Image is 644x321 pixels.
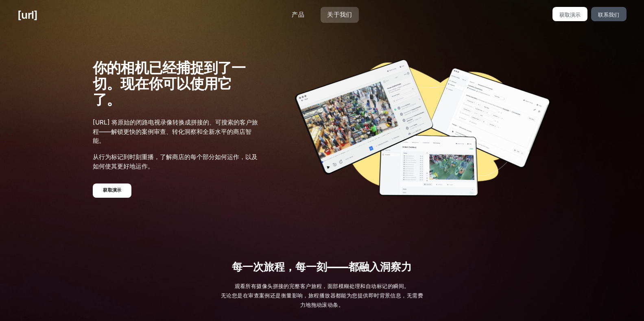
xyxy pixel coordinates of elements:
font: [URL] 将原始的闭路电视录像转换成拼接的、可搜索的客户旅程——解锁更快的案例审查、转化洞察和全新水平的商店智能。 [93,118,258,145]
a: [URL] [17,7,37,23]
a: 联系我们 [591,7,627,21]
font: 获取演示 [559,11,581,18]
font: 无论您是在审查案例还是衡量影响，旅程播放器都能为您提供即时背景信息，无需费力地拖动滚动条。 [221,292,423,308]
a: 关于我们 [321,7,359,23]
font: 产品 [292,11,304,18]
font: 每一次旅程，每一刻——都融入洞察力 [232,260,412,273]
font: 获取演示 [103,188,122,193]
a: 获取演示 [93,183,131,198]
a: 产品 [285,7,311,23]
font: 观看所有摄像头拼接的完整客户旅程，面部模糊处理和自动标记的瞬间。 [235,283,410,289]
font: [URL] [17,9,37,21]
font: 关于我们 [327,11,352,18]
font: 从行为标记到时刻重播，了解商店的每个部分如何运作，以及如何使其更好地运作。 [93,153,258,170]
font: 你的相机已经捕捉到了一切。现在你可以使用它了。 [93,59,245,108]
a: 获取演示 [552,7,588,21]
font: 联系我们 [598,11,619,18]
